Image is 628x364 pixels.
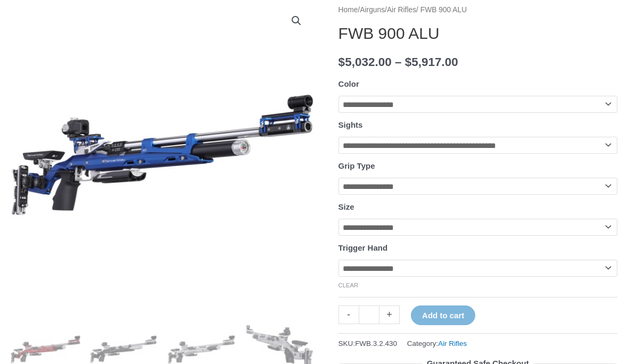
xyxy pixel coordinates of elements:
label: Sights [338,120,363,129]
span: SKU: [338,337,397,350]
span: Category: [407,337,467,350]
a: Air Rifles [438,340,467,348]
a: Air Rifles [387,6,416,14]
a: + [379,305,400,324]
span: $ [405,55,412,69]
span: – [395,55,402,69]
bdi: 5,032.00 [338,55,392,69]
label: Grip Type [338,161,375,170]
span: $ [338,55,345,69]
a: - [338,305,359,324]
label: Trigger Hand [338,243,388,252]
a: View full-screen image gallery [287,11,306,30]
label: Color [338,79,359,88]
input: Product quantity [359,305,379,324]
label: Size [338,202,354,211]
nav: Breadcrumb [338,3,617,17]
button: Add to cart [411,305,475,325]
a: Clear options [338,282,359,288]
bdi: 5,917.00 [405,55,458,69]
h1: FWB 900 ALU [338,24,617,43]
a: Airguns [360,6,385,14]
a: Home [338,6,358,14]
span: FWB.3.2.430 [355,340,397,348]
